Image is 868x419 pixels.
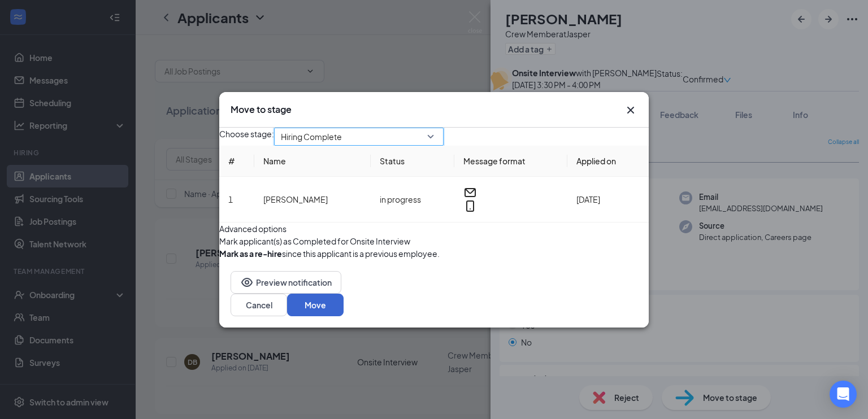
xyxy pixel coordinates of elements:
[228,194,233,204] span: 1
[219,248,282,259] b: Mark as a re-hire
[254,146,371,177] th: Name
[231,103,292,116] h3: Move to stage
[463,199,477,213] svg: MobileSms
[567,177,649,222] td: [DATE]
[219,222,649,235] div: Advanced options
[463,186,477,199] svg: Email
[371,146,454,177] th: Status
[231,271,341,294] button: EyePreview notification
[624,103,637,117] button: Close
[254,177,371,222] td: [PERSON_NAME]
[567,146,649,177] th: Applied on
[624,103,637,117] svg: Cross
[219,128,274,146] span: Choose stage:
[287,294,344,316] button: Move
[231,294,287,316] button: Cancel
[219,235,410,247] span: Mark applicant(s) as Completed for Onsite Interview
[454,146,567,177] th: Message format
[371,177,454,222] td: in progress
[240,276,254,289] svg: Eye
[219,146,254,177] th: #
[219,247,440,260] div: since this applicant is a previous employee.
[281,128,342,145] span: Hiring Complete
[830,381,857,408] div: Open Intercom Messenger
